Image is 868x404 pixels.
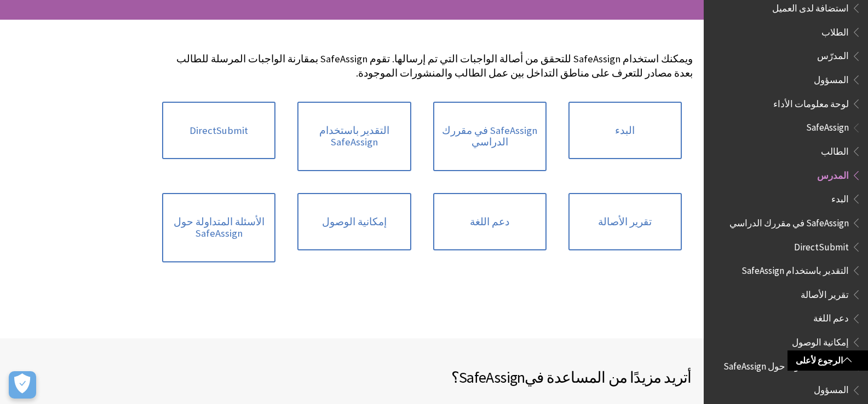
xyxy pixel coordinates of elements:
[162,193,275,262] a: الأسئلة المتداولة حول SafeAssign
[787,350,868,371] a: الرجوع لأعلى
[817,166,849,181] span: المدرس
[162,102,275,160] a: DirectSubmit
[433,102,547,171] a: SafeAssign في مقررك الدراسي
[433,193,547,251] a: دعم اللغة
[831,190,849,204] span: البدء
[792,333,849,348] span: إمكانية الوصول
[814,381,849,396] span: المسؤول
[352,366,692,389] h2: أتريد مزيدًا من المساعدة في ؟
[710,119,861,400] nav: Book outline for Blackboard SafeAssign
[814,71,849,85] span: المسؤول
[821,142,849,157] span: الطالب
[741,261,849,276] span: التقدير باستخدام SafeAssign
[568,193,682,251] a: تقرير الأصالة
[813,309,849,324] span: دعم اللغة
[459,367,525,387] span: SafeAssign
[821,23,849,38] span: الطلاب
[9,371,36,399] button: Open Preferences
[806,119,849,133] span: SafeAssign
[568,102,682,160] a: البدء
[723,357,849,372] span: الأسئلة المتداولة حول SafeAssign
[297,193,411,251] a: إمكانية الوصول
[297,102,411,171] a: التقدير باستخدام SafeAssign
[173,52,693,80] p: ويمكنك استخدام SafeAssign للتحقق من أصالة الواجبات التي تم إرسالها. تقوم SafeAssign بمقارنة الواج...
[817,47,849,62] span: المدرّس
[794,238,849,253] span: DirectSubmit
[729,214,849,229] span: SafeAssign في مقررك الدراسي
[801,285,849,300] span: تقرير الأصالة
[773,95,849,109] span: لوحة معلومات الأداء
